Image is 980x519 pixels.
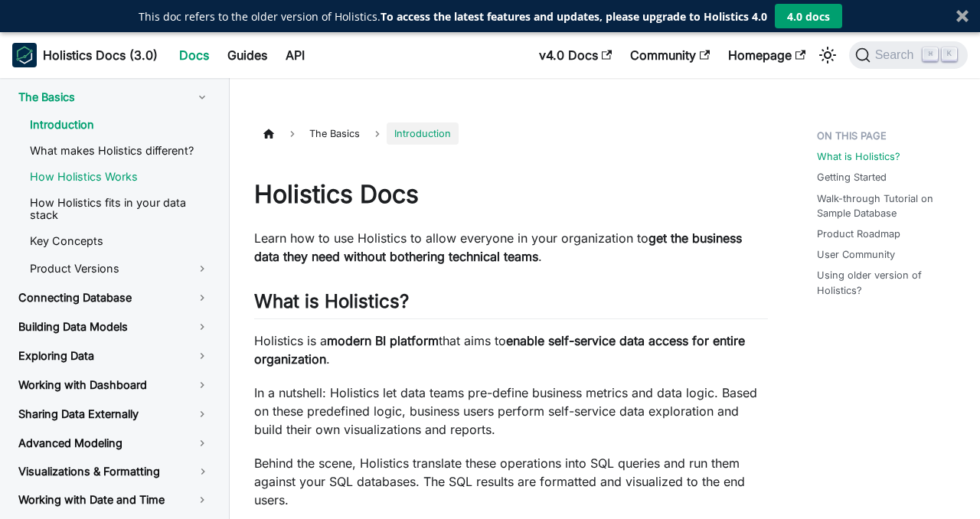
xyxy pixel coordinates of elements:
a: Docs [170,43,218,67]
a: What makes Holistics different? [18,139,222,162]
button: 4.0 docs [775,4,842,28]
strong: modern BI platform [327,333,439,348]
a: Homepage [719,43,815,67]
button: Toggle the collapsible sidebar category 'Visualizations & Formatting' [184,459,222,484]
a: Sharing Data Externally [6,401,222,427]
nav: Breadcrumbs [254,122,768,145]
b: Holistics Docs (3.0) [43,46,158,64]
a: Product Roadmap [817,227,900,241]
a: How Holistics Works [18,165,222,188]
a: v4.0 Docs [530,43,621,67]
a: Working with Dashboard [6,372,222,398]
p: Holistics is a that aims to . [254,331,768,368]
span: Search [871,48,923,62]
a: Home page [254,122,283,145]
a: Community [621,43,719,67]
a: Advanced Modeling [6,430,222,456]
a: What is Holistics? [817,149,900,164]
h1: Holistics Docs [254,179,768,210]
p: This doc refers to the older version of Holistics. [139,8,767,24]
img: Holistics [12,43,37,67]
a: The Basics [6,84,222,110]
a: API [276,43,314,67]
a: Visualizations & Formatting [6,459,184,484]
a: Connecting Database [6,285,222,311]
p: Behind the scene, Holistics translate these operations into SQL queries and run them against your... [254,454,768,509]
button: Switch between dark and light mode (currently light mode) [815,43,840,67]
a: Product Versions [18,256,222,282]
a: Walk-through Tutorial on Sample Database [817,191,962,220]
a: Working with Date and Time [6,487,222,513]
button: Search [849,41,968,69]
a: Using older version of Holistics? [817,268,962,297]
a: How Holistics fits in your data stack [18,191,222,227]
span: The Basics [302,122,367,145]
h2: What is Holistics? [254,290,768,319]
span: Introduction [387,122,459,145]
kbd: ⌘ [923,47,938,61]
div: This doc refers to the older version of Holistics.To access the latest features and updates, plea... [139,8,767,24]
strong: To access the latest features and updates, please upgrade to Holistics 4.0 [381,9,767,24]
a: Guides [218,43,276,67]
a: Exploring Data [6,343,222,369]
a: Introduction [18,113,222,136]
kbd: K [942,47,957,61]
p: Learn how to use Holistics to allow everyone in your organization to . [254,229,768,266]
a: Building Data Models [6,314,222,340]
a: User Community [817,247,895,262]
a: Getting Started [817,170,887,184]
a: Key Concepts [18,230,222,253]
p: In a nutshell: Holistics let data teams pre-define business metrics and data logic. Based on thes... [254,384,768,439]
a: HolisticsHolistics Docs (3.0) [12,43,158,67]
